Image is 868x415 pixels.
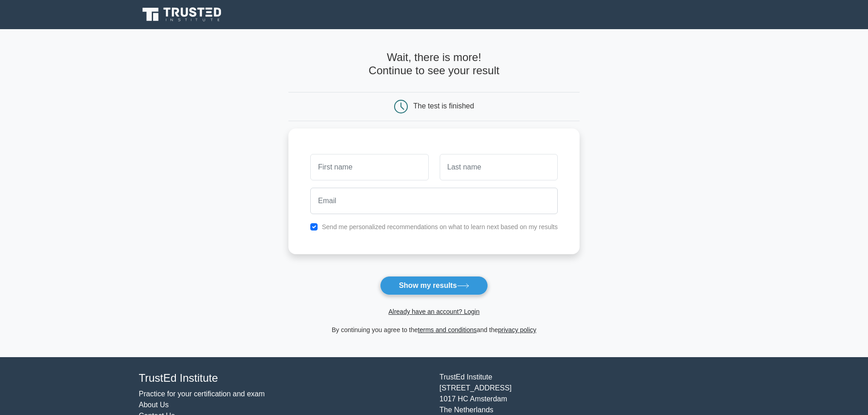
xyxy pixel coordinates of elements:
h4: Wait, there is more! Continue to see your result [288,51,580,77]
a: terms and conditions [418,326,477,333]
a: About Us [139,401,169,409]
div: By continuing you agree to the and the [283,324,585,335]
a: privacy policy [498,326,536,333]
a: Already have an account? Login [388,308,479,315]
input: First name [310,154,428,180]
h4: TrustEd Institute [139,372,429,385]
label: Send me personalized recommendations on what to learn next based on my results [322,223,558,231]
a: Practice for your certification and exam [139,390,265,398]
button: Show my results [380,276,488,295]
input: Last name [440,154,558,180]
div: The test is finished [413,102,474,110]
input: Email [310,188,558,214]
